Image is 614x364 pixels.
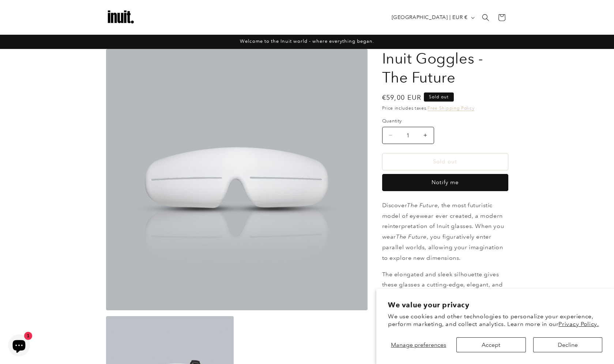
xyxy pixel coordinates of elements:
button: Notify me [382,174,508,191]
button: [GEOGRAPHIC_DATA] | EUR € [387,11,478,24]
span: €59,00 EUR [382,92,422,102]
inbox-online-store-chat: Shopify online store chat [6,334,32,358]
span: Sold out [424,92,454,102]
label: Quantity [382,117,508,125]
a: Privacy Policy. [558,321,599,327]
span: Manage preferences [391,341,446,348]
a: Free Shipping Policy [427,105,474,111]
span: Welcome to the Inuit world - where everything began. [240,38,374,44]
img: Inuit Logo [106,3,135,32]
summary: Search [478,10,494,26]
em: The Future [396,233,427,240]
p: We use cookies and other technologies to personalize your experience, perform marketing, and coll... [388,313,602,328]
button: Decline [533,337,602,352]
em: The Future [407,202,438,209]
p: The elongated and sleek silhouette gives these glasses a cutting-edge, elegant, and sophisticated... [382,269,508,364]
button: Manage preferences [388,337,449,352]
button: Accept [456,337,526,352]
span: [GEOGRAPHIC_DATA] | EUR € [392,14,468,21]
button: Sold out [382,153,508,170]
h1: Inuit Goggles - The Future [382,49,508,87]
h2: We value your privacy [388,300,602,310]
div: Price includes taxes. [382,105,508,112]
p: Discover , the most futuristic model of eyewear ever created, a modern reinterpretation of Inuit ... [382,200,508,263]
div: Announcement [106,35,508,49]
